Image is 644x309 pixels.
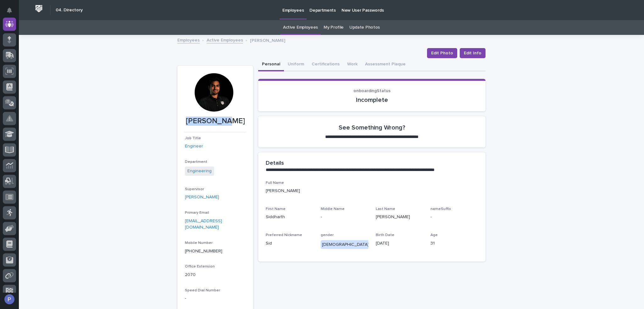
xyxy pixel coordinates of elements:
span: Preferred Nickname [266,233,302,237]
p: [DATE] [376,240,423,247]
span: Middle Name [321,207,345,211]
p: [PERSON_NAME] [376,214,423,220]
h2: 04. Directory [56,8,83,13]
span: gender [321,233,334,237]
span: Supervisor [185,187,204,191]
p: [PERSON_NAME] [266,188,478,194]
span: Speed Dial Number [185,289,220,292]
span: Mobile Number [185,241,213,245]
button: users-avatar [3,293,16,306]
a: Engineer [185,143,203,150]
span: Edit Info [464,50,481,56]
p: 2070 [185,272,246,278]
span: onboardingStatus [353,89,391,93]
p: - [430,214,478,220]
span: Primary Email [185,211,209,215]
button: Assessment Plaque [361,58,409,71]
span: Job Title [185,136,201,140]
p: - [185,295,246,302]
a: [PHONE_NUMBER] [185,249,222,253]
span: Age [430,233,438,237]
button: Work [343,58,361,71]
a: Active Employees [207,36,243,43]
a: [EMAIL_ADDRESS][DOMAIN_NAME] [185,219,222,230]
span: Birth Date [376,233,394,237]
a: [PERSON_NAME] [185,194,219,201]
p: [PERSON_NAME] [185,117,246,126]
h2: See Something Wrong? [339,124,405,131]
span: Edit Photo [431,50,453,56]
a: Active Employees [283,20,318,35]
p: Incomplete [266,96,478,104]
p: 31 [430,240,478,247]
p: Sid [266,240,313,247]
a: My Profile [324,20,344,35]
span: Department [185,160,207,164]
button: Edit Photo [427,48,457,58]
a: Engineering [187,168,212,174]
span: First Name [266,207,286,211]
p: [PERSON_NAME] [250,36,285,43]
div: Notifications [8,8,16,18]
img: Workspace Logo [33,3,45,14]
span: Office Extension [185,265,215,268]
button: Notifications [3,4,16,17]
p: - [321,214,368,220]
a: Employees [177,36,200,43]
div: [DEMOGRAPHIC_DATA] [321,240,370,249]
button: Edit Info [460,48,486,58]
span: Last Name [376,207,395,211]
span: nameSuffix [430,207,451,211]
a: Update Photos [349,20,380,35]
button: Personal [258,58,284,71]
span: Full Name [266,181,284,185]
button: Uniform [284,58,308,71]
button: Certifications [308,58,343,71]
p: Siddharth [266,214,313,220]
h2: Details [266,160,284,167]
